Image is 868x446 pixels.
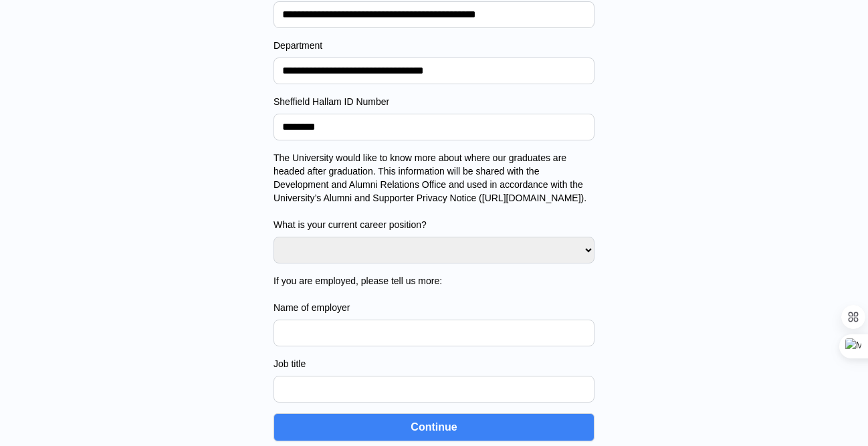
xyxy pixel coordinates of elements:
[274,413,594,441] button: Continue
[274,95,594,108] label: Sheffield Hallam ID Number
[274,151,594,231] label: The University would like to know more about where our graduates are headed after graduation. Thi...
[274,39,594,52] label: Department
[274,357,594,370] label: Job title
[274,274,594,314] label: If you are employed, please tell us more: Name of employer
